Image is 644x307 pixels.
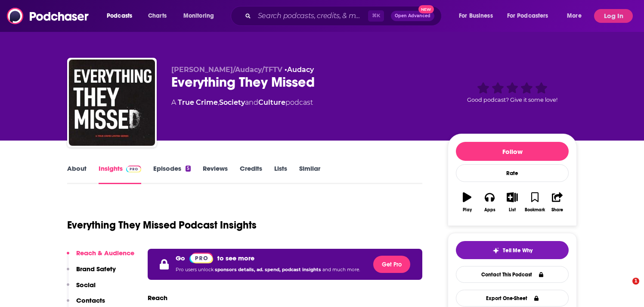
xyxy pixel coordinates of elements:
a: About [67,164,87,184]
span: For Business [459,10,493,22]
span: • [285,66,314,74]
span: Tell Me Why [503,247,533,254]
button: open menu [561,9,592,23]
button: Social [67,281,96,297]
button: Brand Safety [67,265,116,281]
p: Pro users unlock and much more. [176,263,360,276]
div: Share [551,207,563,213]
span: sponsors details, ad. spend, podcast insights [215,267,322,273]
span: Good podcast? Give it some love! [467,97,557,103]
button: Follow [456,142,569,161]
img: Podchaser Pro [126,166,141,172]
img: Everything They Missed [69,60,155,146]
span: New [418,5,434,13]
p: Reach & Audience [76,249,134,257]
img: Podchaser - Follow, Share and Rate Podcasts [7,8,90,24]
button: Play [456,187,478,218]
a: Audacy [287,66,314,74]
img: Podchaser Pro [189,253,213,263]
p: Brand Safety [76,265,116,273]
div: List [509,207,516,213]
a: Credits [240,164,262,184]
a: InsightsPodchaser Pro [99,164,141,184]
button: Apps [478,187,501,218]
button: Log In [594,9,633,23]
a: Reviews [203,164,228,184]
h3: Reach [148,294,167,302]
span: , [218,98,219,107]
p: Contacts [76,296,105,304]
a: Lists [274,164,287,184]
button: Share [546,187,569,218]
button: Bookmark [523,187,546,218]
button: open menu [101,9,143,23]
button: open menu [502,9,561,23]
input: Search podcasts, credits, & more... [254,9,368,23]
span: Monitoring [183,10,214,22]
a: Culture [258,98,285,107]
div: 5 [186,166,191,172]
span: Podcasts [107,10,132,22]
div: A podcast [171,97,313,108]
a: Society [219,98,245,107]
span: 1 [632,278,639,285]
button: Reach & Audience [67,249,134,265]
a: Charts [142,9,172,23]
div: Bookmark [525,207,545,213]
button: tell me why sparkleTell Me Why [456,241,569,259]
span: Open Advanced [395,14,430,18]
button: Get Pro [373,256,410,273]
p: Social [76,281,96,289]
button: Open AdvancedNew [391,11,434,21]
iframe: Intercom live chat [615,278,635,298]
a: Pro website [189,252,213,263]
span: More [567,10,582,22]
div: Apps [484,207,495,213]
a: Contact This Podcast [456,266,569,283]
button: open menu [177,9,225,23]
span: [PERSON_NAME]/Audacy/TFTV [171,66,282,74]
span: ⌘ K [368,10,384,22]
div: Search podcasts, credits, & more... [239,6,450,26]
span: Charts [148,10,167,22]
h1: Everything They Missed Podcast Insights [67,219,257,232]
a: True Crime [178,98,218,107]
span: For Podcasters [507,10,548,22]
div: Good podcast? Give it some love! [448,66,577,119]
a: Similar [299,164,320,184]
div: Rate [456,164,569,182]
span: and [245,98,258,107]
button: open menu [453,9,504,23]
p: Go [176,254,185,262]
button: Export One-Sheet [456,290,569,307]
div: Play [463,207,472,213]
button: List [501,187,523,218]
p: to see more [217,254,254,262]
img: tell me why sparkle [492,247,499,254]
a: Episodes5 [153,164,191,184]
